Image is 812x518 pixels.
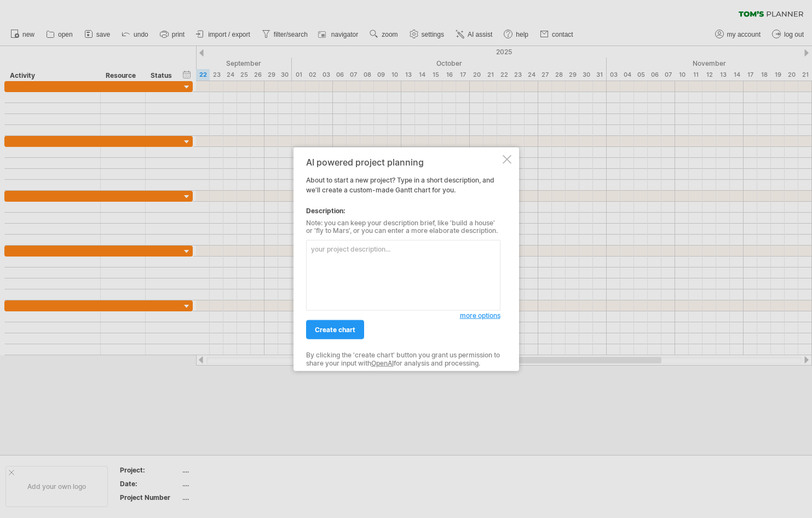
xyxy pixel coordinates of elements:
[460,311,500,320] span: more options
[315,326,355,334] span: create chart
[306,206,500,215] div: Description:
[306,320,364,339] a: create chart
[306,157,500,167] div: AI powered project planning
[306,351,500,367] div: By clicking the 'create chart' button you grant us permission to share your input with for analys...
[306,157,500,361] div: About to start a new project? Type in a short description, and we'll create a custom-made Gantt c...
[306,219,500,235] div: Note: you can keep your description brief, like 'build a house' or 'fly to Mars', or you can ente...
[371,358,394,367] a: OpenAI
[460,311,500,321] a: more options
